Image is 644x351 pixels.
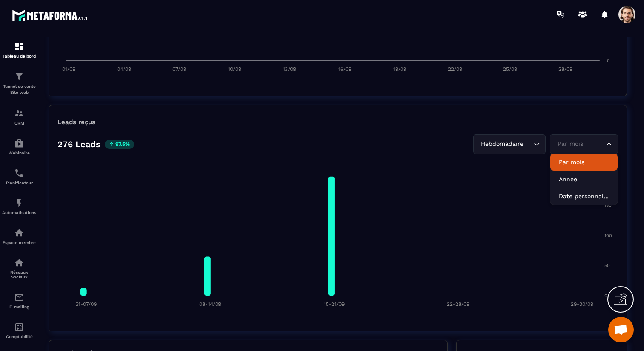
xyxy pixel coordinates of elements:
[14,71,24,81] img: formation
[172,66,186,72] tspan: 07/09
[473,134,546,154] div: Search for option
[448,66,462,72] tspan: 22/09
[2,334,36,339] p: Comptabilité
[57,118,95,126] p: Leads reçus
[2,191,36,221] a: automationsautomationsAutomatisations
[479,139,525,149] span: Hebdomadaire
[14,258,24,268] img: social-network
[447,301,469,307] tspan: 22-28/09
[2,221,36,251] a: automationsautomationsEspace membre
[2,210,36,215] p: Automatisations
[14,138,24,148] img: automations
[2,65,36,102] a: formationformationTunnel de vente Site web
[604,233,612,238] tspan: 100
[75,301,97,307] tspan: 31-07/09
[2,102,36,132] a: formationformationCRM
[2,270,36,279] p: Réseaux Sociaux
[558,66,572,72] tspan: 28/09
[2,151,36,155] p: Webinaire
[555,139,604,149] input: Search for option
[14,41,24,52] img: formation
[559,175,609,183] p: Année
[571,301,593,307] tspan: 29-30/09
[14,228,24,238] img: automations
[608,317,634,342] div: Ouvrir le chat
[2,84,36,96] p: Tunnel de vente Site web
[338,66,351,72] tspan: 16/09
[393,66,406,72] tspan: 19/09
[604,293,607,299] tspan: 0
[559,192,609,200] p: Date personnalisée
[525,139,532,149] input: Search for option
[604,263,610,268] tspan: 50
[607,58,610,64] tspan: 0
[105,140,134,149] p: 97.5%
[57,139,101,149] p: 276 Leads
[14,168,24,178] img: scheduler
[2,35,36,65] a: formationformationTableau de bord
[559,158,609,166] p: Par mois
[14,322,24,332] img: accountant
[2,162,36,191] a: schedulerschedulerPlanificateur
[283,66,296,72] tspan: 13/09
[2,240,36,245] p: Espace membre
[228,66,241,72] tspan: 10/09
[2,54,36,58] p: Tableau de bord
[12,8,89,23] img: logo
[117,66,131,72] tspan: 04/09
[604,203,612,208] tspan: 150
[2,180,36,185] p: Planificateur
[2,132,36,162] a: automationsautomationsWebinaire
[2,316,36,345] a: accountantaccountantComptabilité
[2,251,36,286] a: social-networksocial-networkRéseaux Sociaux
[550,134,618,154] div: Search for option
[2,305,36,309] p: E-mailing
[2,286,36,316] a: emailemailE-mailing
[324,301,345,307] tspan: 15-21/09
[14,108,24,119] img: formation
[2,121,36,125] p: CRM
[14,198,24,208] img: automations
[62,66,75,72] tspan: 01/09
[503,66,517,72] tspan: 25/09
[199,301,221,307] tspan: 08-14/09
[14,292,24,302] img: email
